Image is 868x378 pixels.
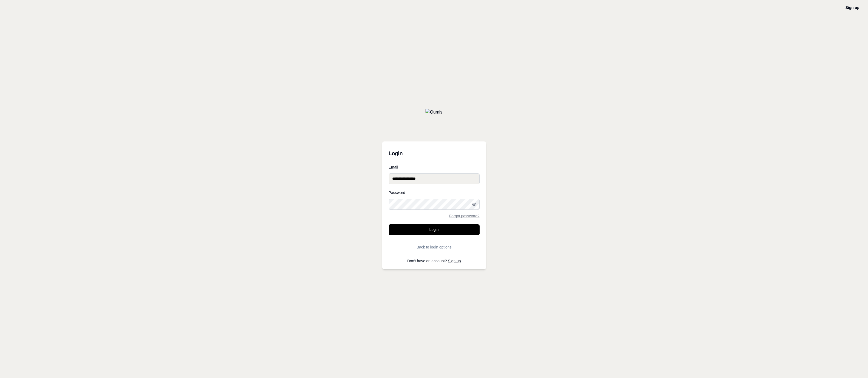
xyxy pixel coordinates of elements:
[389,191,480,195] label: Password
[448,259,461,263] a: Sign up
[425,109,442,115] img: Qumis
[389,148,480,159] h3: Login
[389,224,480,235] button: Login
[846,5,859,10] a: Sign up
[389,259,480,263] p: Don't have an account?
[389,242,480,253] button: Back to login options
[449,214,479,218] a: Forgot password?
[389,165,480,169] label: Email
